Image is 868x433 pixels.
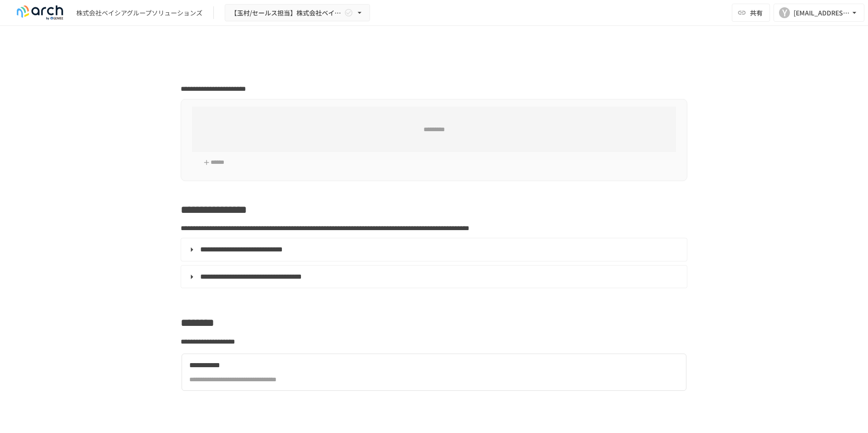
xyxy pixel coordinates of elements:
[225,4,370,22] button: 【玉村/セールス担当】株式会社ベイシアグループソリューションズ様_導入支援サポート
[779,7,790,18] div: Y
[794,7,850,19] div: [EMAIL_ADDRESS][DOMAIN_NAME]
[11,5,69,20] img: logo-default@2x-9cf2c760.svg
[231,7,342,19] span: 【玉村/セールス担当】株式会社ベイシアグループソリューションズ様_導入支援サポート
[774,4,864,22] button: Y[EMAIL_ADDRESS][DOMAIN_NAME]
[732,4,770,22] button: 共有
[76,8,202,18] div: 株式会社ベイシアグループソリューションズ
[750,8,763,18] span: 共有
